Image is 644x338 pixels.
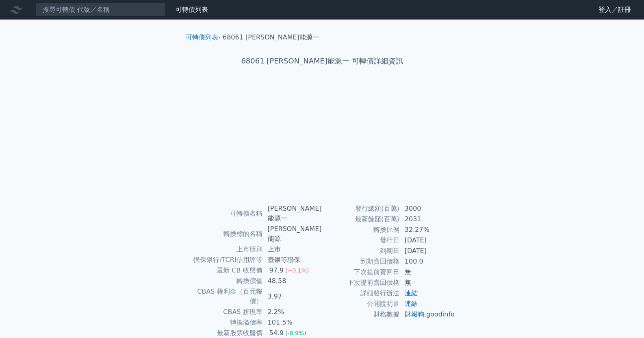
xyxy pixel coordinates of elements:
td: 轉換標的名稱 [189,224,263,244]
td: 最新餘額(百萬) [322,214,400,225]
td: 發行日 [322,235,400,246]
input: 搜尋可轉債 代號／名稱 [36,3,166,17]
td: 2031 [400,214,455,225]
td: 32.27% [400,225,455,235]
span: (+0.1%) [285,267,309,274]
td: 公開說明書 [322,299,400,309]
td: 發行總額(百萬) [322,203,400,214]
td: 上市 [263,244,322,255]
td: [DATE] [400,246,455,256]
td: 轉換溢價率 [189,317,263,328]
td: 臺銀等聯保 [263,255,322,265]
td: 2.2% [263,307,322,317]
a: 財報狗 [405,310,424,318]
td: CBAS 權利金（百元報價） [189,286,263,307]
td: , [400,309,455,320]
td: 可轉債名稱 [189,203,263,224]
td: 48.58 [263,276,322,286]
td: 無 [400,277,455,288]
td: 上市櫃別 [189,244,263,255]
td: CBAS 折現率 [189,307,263,317]
td: 下次提前賣回日 [322,267,400,277]
td: 無 [400,267,455,277]
li: 68061 [PERSON_NAME]能源一 [223,33,319,42]
td: 擔保銀行/TCRI信用評等 [189,255,263,265]
td: 到期賣回價格 [322,256,400,267]
td: 下次提前賣回價格 [322,277,400,288]
a: 登入／註冊 [592,3,637,16]
a: 可轉債列表 [186,33,218,41]
td: 詳細發行辦法 [322,288,400,299]
td: [PERSON_NAME]能源一 [263,203,322,224]
a: 連結 [405,289,418,297]
td: 101.5% [263,317,322,328]
div: 54.9 [268,328,286,338]
td: [PERSON_NAME]能源 [263,224,322,244]
td: 財務數據 [322,309,400,320]
span: (-0.9%) [285,330,306,336]
a: goodinfo [426,310,455,318]
a: 連結 [405,300,418,307]
td: 到期日 [322,246,400,256]
td: [DATE] [400,235,455,246]
div: 97.9 [268,266,286,275]
td: 100.0 [400,256,455,267]
li: › [186,33,221,42]
a: 可轉債列表 [176,6,208,13]
td: 最新 CB 收盤價 [189,265,263,276]
td: 轉換比例 [322,225,400,235]
td: 轉換價值 [189,276,263,286]
td: 3000 [400,203,455,214]
h1: 68061 [PERSON_NAME]能源一 可轉債詳細資訊 [179,55,465,67]
td: 3.97 [263,286,322,307]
